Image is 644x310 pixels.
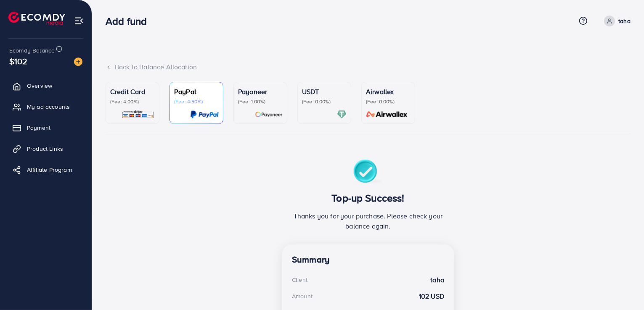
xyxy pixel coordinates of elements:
[9,46,55,55] span: Ecomdy Balance
[601,16,631,26] a: taha
[363,110,411,119] img: card
[366,87,411,97] p: Airwallex
[292,276,307,284] div: Client
[302,98,347,105] p: (Fee: 0.00%)
[238,87,283,97] p: Payoneer
[74,16,84,26] img: menu
[337,110,347,119] img: card
[255,110,283,119] img: card
[106,15,154,27] h3: Add fund
[302,87,347,97] p: USDT
[353,160,383,185] img: success
[174,98,219,105] p: (Fee: 4.50%)
[27,166,72,174] span: Affiliate Program
[74,58,82,66] img: image
[106,62,631,72] div: Back to Balance Allocation
[6,161,85,178] a: Affiliate Program
[238,98,283,105] p: (Fee: 1.00%)
[6,119,85,136] a: Payment
[430,275,444,285] strong: taha
[6,140,85,157] a: Product Links
[6,98,85,115] a: My ad accounts
[8,12,65,25] img: logo
[27,144,63,153] span: Product Links
[27,81,52,90] span: Overview
[608,272,638,304] iframe: Chat
[292,192,444,204] h3: Top-up Success!
[110,87,155,97] p: Credit Card
[122,110,155,119] img: card
[6,77,85,94] a: Overview
[174,87,219,97] p: PayPal
[292,211,444,231] p: Thanks you for your purchase. Please check your balance again.
[292,292,313,300] div: Amount
[190,110,219,119] img: card
[27,102,70,111] span: My ad accounts
[366,98,411,105] p: (Fee: 0.00%)
[110,98,155,105] p: (Fee: 4.00%)
[419,292,444,301] strong: 102 USD
[292,255,444,265] h4: Summary
[27,123,50,132] span: Payment
[618,16,631,26] p: taha
[9,55,28,67] span: $102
